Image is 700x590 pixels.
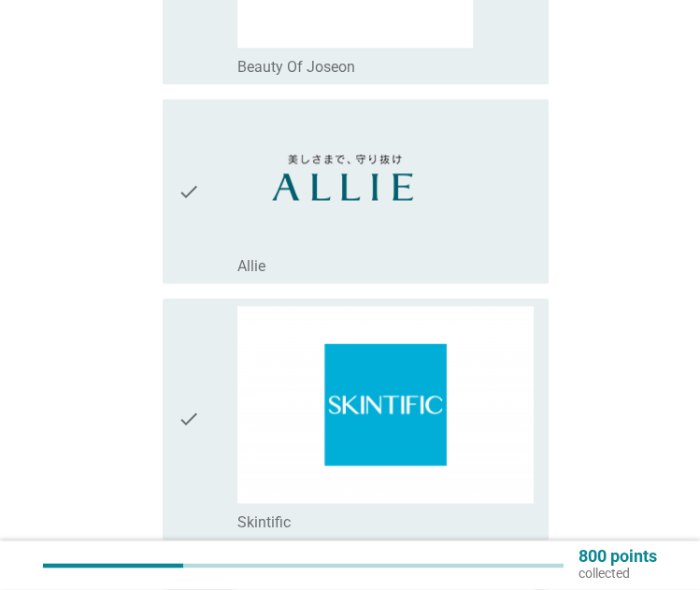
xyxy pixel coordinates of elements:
[178,306,200,532] i: check
[178,107,200,276] i: check
[237,306,534,503] img: ecb3eb1f-7dc5-4f91-a82f-8d371b861b22-skintific.png
[579,566,657,583] p: collected
[579,549,657,566] p: 800 points
[237,513,291,532] label: Skintific
[237,107,448,247] img: c8667bca-8b62-4240-92cc-810499bf3c3e-allie.png
[237,257,265,276] label: Allie
[237,58,355,77] label: Beauty Of Joseon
